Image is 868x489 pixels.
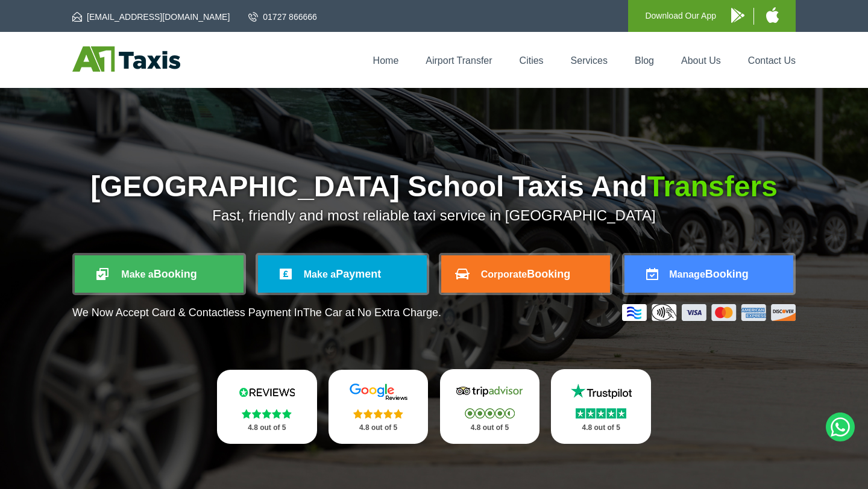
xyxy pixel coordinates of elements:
p: We Now Accept Card & Contactless Payment In [72,307,441,319]
a: Tripadvisor Stars 4.8 out of 5 [440,369,540,444]
a: Cities [520,55,544,66]
span: Transfers [647,170,778,202]
span: Make a [304,269,336,279]
a: Trustpilot Stars 4.8 out of 5 [551,369,651,444]
p: 4.8 out of 5 [564,420,638,435]
a: [EMAIL_ADDRESS][DOMAIN_NAME] [72,11,230,23]
img: A1 Taxis iPhone App [766,7,779,23]
img: A1 Taxis Android App [731,8,744,23]
img: Stars [465,408,515,419]
a: Airport Transfer [426,55,492,66]
a: 01727 866666 [248,11,317,23]
img: Trustpilot [565,382,637,400]
a: Reviews.io Stars 4.8 out of 5 [217,370,317,444]
a: Make aBooking [75,255,244,293]
span: Manage [669,269,705,279]
span: The Car at No Extra Charge. [303,307,441,319]
a: CorporateBooking [441,255,610,293]
img: Stars [242,409,292,419]
p: Download Our App [645,8,716,23]
p: 4.8 out of 5 [453,420,527,435]
a: Services [571,55,608,66]
a: ManageBooking [624,255,793,293]
a: Contact Us [748,55,796,66]
img: Stars [353,409,403,419]
img: Tripadvisor [453,382,526,400]
a: Blog [635,55,654,66]
p: Fast, friendly and most reliable taxi service in [GEOGRAPHIC_DATA] [72,207,796,224]
img: Reviews.io [231,383,303,401]
span: Corporate [481,269,527,279]
span: Make a [121,269,153,279]
a: About Us [681,55,721,66]
a: Google Stars 4.8 out of 5 [329,370,429,444]
img: A1 Taxis St Albans LTD [72,46,180,72]
h1: [GEOGRAPHIC_DATA] School Taxis And [72,172,796,201]
img: Google [342,383,415,401]
img: Credit And Debit Cards [622,304,796,321]
img: Stars [576,408,626,419]
p: 4.8 out of 5 [342,420,415,435]
a: Home [373,55,399,66]
p: 4.8 out of 5 [230,420,304,435]
a: Make aPayment [258,255,427,293]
